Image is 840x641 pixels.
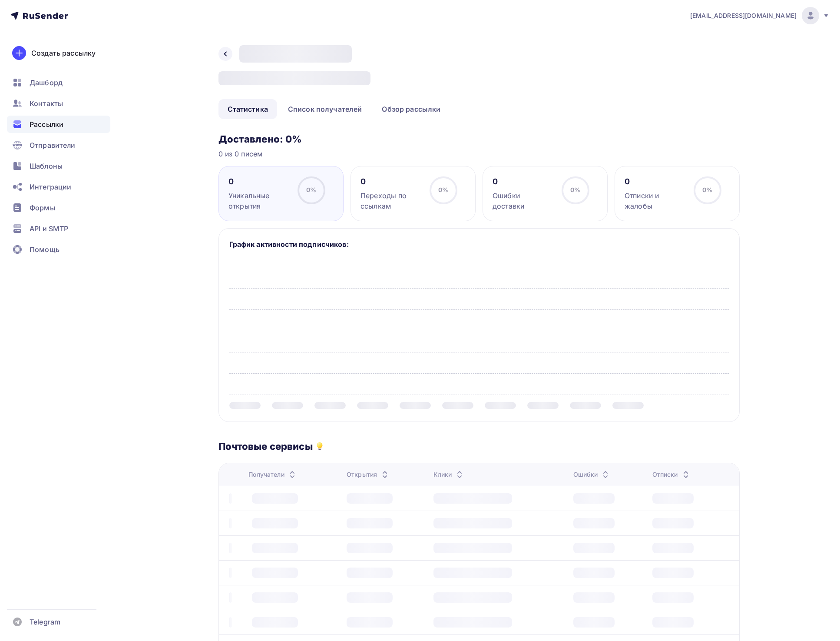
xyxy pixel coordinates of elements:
div: Открытия [347,470,390,479]
div: 0 [493,176,554,187]
a: Шаблоны [7,157,110,175]
h5: График активности подписчиков: [229,239,729,249]
span: Помощь [30,244,60,255]
a: Контакты [7,95,110,112]
span: Отправители [30,140,76,150]
div: Ошибки [573,470,611,479]
div: 0 из 0 писем [218,149,740,159]
span: 0% [702,186,712,193]
a: Рассылки [7,116,110,133]
div: Отписки и жалобы [625,190,686,211]
span: Интеграции [30,182,71,192]
a: Список получателей [279,99,371,119]
span: [EMAIL_ADDRESS][DOMAIN_NAME] [690,11,797,20]
span: Контакты [30,98,63,109]
span: Telegram [30,617,60,627]
a: Формы [7,199,110,216]
div: 0 [228,176,290,187]
span: API и SMTP [30,223,68,234]
a: Обзор рассылки [373,99,450,119]
div: Отписки [652,470,691,479]
div: Ошибки доставки [493,190,554,211]
a: Статистика [218,99,277,119]
span: 0% [438,186,448,193]
a: Дашборд [7,74,110,91]
span: 0% [570,186,580,193]
div: Переходы по ссылкам [360,190,422,211]
h3: Доставлено: 0% [218,133,740,145]
a: [EMAIL_ADDRESS][DOMAIN_NAME] [690,7,830,24]
div: Получатели [248,470,297,479]
div: Клики [433,470,465,479]
span: Дашборд [30,77,63,88]
div: 0 [625,176,686,187]
a: Отправители [7,136,110,154]
span: Шаблоны [30,161,63,171]
h3: Почтовые сервисы [218,440,313,452]
div: 0 [360,176,422,187]
div: Создать рассылку [31,48,96,58]
span: Формы [30,203,55,213]
span: Рассылки [30,119,63,130]
span: 0% [306,186,316,193]
div: Уникальные открытия [228,190,290,211]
